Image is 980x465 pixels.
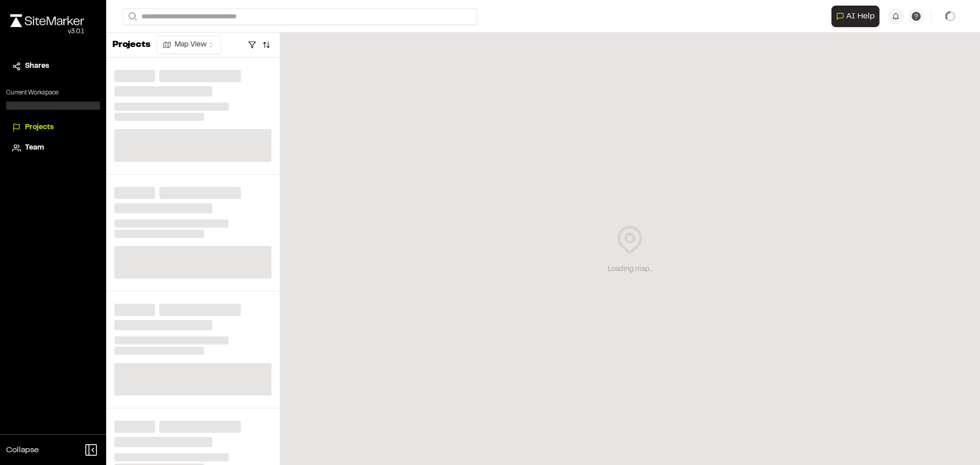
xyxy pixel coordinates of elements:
[608,264,652,275] div: Loading map...
[12,61,94,72] a: Shares
[831,6,879,27] button: Open AI Assistant
[6,444,39,456] span: Collapse
[25,61,49,72] span: Shares
[10,14,84,27] img: rebrand.png
[112,38,151,52] p: Projects
[10,27,84,36] div: Oh geez...please don't...
[12,142,94,154] a: Team
[25,122,54,133] span: Projects
[846,10,875,22] span: AI Help
[831,6,884,27] div: Open AI Assistant
[122,8,141,25] button: Search
[6,88,100,97] p: Current Workspace
[25,142,44,154] span: Team
[12,122,94,133] a: Projects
